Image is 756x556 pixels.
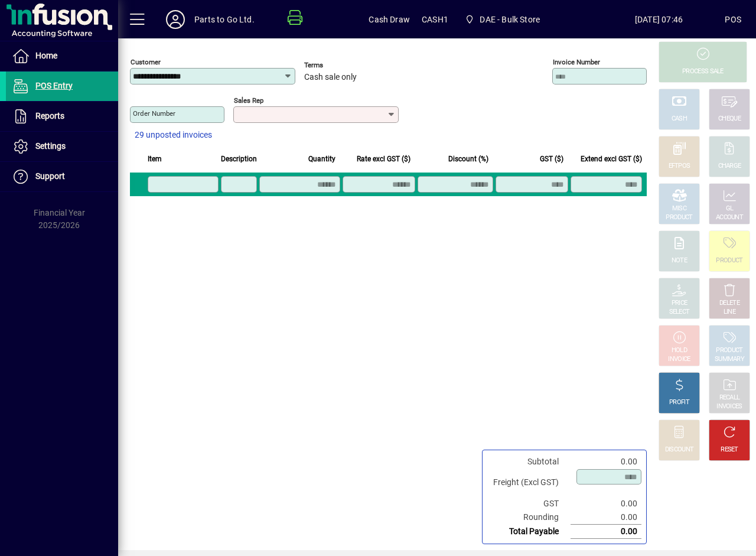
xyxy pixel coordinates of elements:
div: DISCOUNT [665,446,693,454]
span: Discount (%) [448,152,488,165]
span: 29 unposted invoices [135,129,212,141]
a: Settings [6,132,118,161]
mat-label: Invoice number [553,58,600,66]
button: Profile [157,9,194,30]
td: GST [487,497,571,511]
a: Home [6,41,118,71]
span: [DATE] 07:46 [593,10,725,29]
span: DAE - Bulk Store [480,10,540,29]
div: PRODUCT [716,346,742,355]
span: Item [148,152,162,165]
span: Terms [304,61,375,69]
td: 0.00 [571,511,641,525]
div: ACCOUNT [716,213,743,222]
span: Home [35,51,57,60]
span: Extend excl GST ($) [581,152,642,165]
div: INVOICE [668,355,690,364]
span: Quantity [308,152,335,165]
td: 0.00 [571,497,641,511]
span: POS Entry [35,81,73,90]
div: HOLD [672,346,687,355]
div: PRODUCT [716,256,742,265]
button: 29 unposted invoices [130,125,217,146]
td: Rounding [487,511,571,525]
div: SUMMARY [715,355,744,364]
span: Support [35,171,65,181]
div: POS [725,10,741,29]
td: Subtotal [487,455,571,469]
span: Cash Draw [369,10,410,29]
a: Support [6,162,118,191]
span: Rate excl GST ($) [357,152,410,165]
span: Cash sale only [304,73,357,82]
div: MISC [672,204,686,213]
span: CASH1 [422,10,448,29]
div: PRODUCT [666,213,692,222]
div: GL [726,204,734,213]
div: SELECT [669,308,690,317]
div: CASH [672,115,687,123]
span: GST ($) [540,152,563,165]
td: Total Payable [487,525,571,539]
div: LINE [724,308,735,317]
div: DELETE [719,299,739,308]
div: INVOICES [716,402,742,411]
div: EFTPOS [669,162,690,171]
div: RESET [721,446,738,454]
span: Description [221,152,257,165]
div: RECALL [719,394,740,402]
span: Settings [35,141,66,151]
div: PRICE [672,299,687,308]
mat-label: Order number [133,109,175,118]
div: PROFIT [669,398,689,407]
td: 0.00 [571,455,641,469]
mat-label: Customer [131,58,161,66]
div: Parts to Go Ltd. [194,10,255,29]
div: PROCESS SALE [682,67,724,76]
span: Reports [35,111,64,121]
div: NOTE [672,256,687,265]
span: DAE - Bulk Store [460,9,545,30]
td: 0.00 [571,525,641,539]
a: Reports [6,102,118,131]
td: Freight (Excl GST) [487,469,571,497]
div: CHEQUE [718,115,741,123]
div: CHARGE [718,162,741,171]
mat-label: Sales rep [234,96,263,105]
